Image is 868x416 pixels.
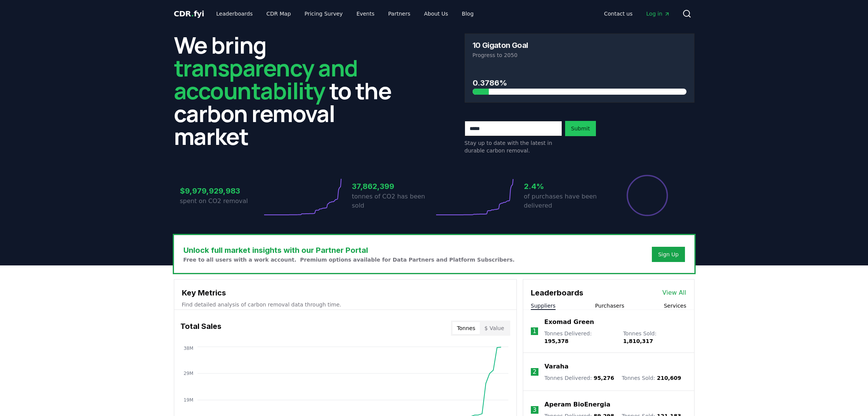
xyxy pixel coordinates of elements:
[664,302,686,310] button: Services
[382,7,416,21] a: Partners
[565,121,596,136] button: Submit
[622,374,681,382] p: Tonnes Sold :
[210,7,479,21] nav: Main
[524,181,606,192] h3: 2.4%
[418,7,454,21] a: About Us
[480,322,509,334] button: $ Value
[473,41,528,49] h3: 10 Gigaton Goal
[524,192,606,210] p: of purchases have been delivered
[210,7,259,21] a: Leaderboards
[626,174,669,217] div: Percentage of sales delivered
[544,330,615,345] p: Tonnes Delivered :
[182,287,509,299] h3: Key Metrics
[183,256,515,264] p: Free to all users with a work account. Premium options available for Data Partners and Platform S...
[531,287,583,299] h3: Leaderboards
[182,301,509,308] p: Find detailed analysis of carbon removal data through time.
[533,405,537,414] p: 3
[545,400,610,409] a: Aperam BioEnergia
[663,288,686,297] a: View All
[473,77,686,89] h3: 0.3786%
[465,139,562,154] p: Stay up to date with the latest in durable carbon removal.
[183,346,193,351] tspan: 38M
[545,362,569,371] a: Varaha
[533,367,537,376] p: 2
[532,327,536,336] p: 1
[646,10,670,17] span: Log in
[180,321,221,336] h3: Total Sales
[352,181,434,192] h3: 37,862,399
[298,7,349,21] a: Pricing Survey
[531,302,556,310] button: Suppliers
[658,251,678,258] a: Sign Up
[657,375,681,381] span: 210,609
[180,197,262,206] p: spent on CO2 removal
[183,397,193,403] tspan: 19M
[452,322,480,334] button: Tonnes
[183,371,193,376] tspan: 29M
[594,375,614,381] span: 95,276
[350,7,381,21] a: Events
[260,7,297,21] a: CDR Map
[183,245,515,256] h3: Unlock full market insights with our Partner Portal
[174,8,204,19] a: CDR.fyi
[544,318,594,327] a: Exomad Green
[456,7,480,21] a: Blog
[623,330,686,345] p: Tonnes Sold :
[640,7,676,21] a: Log in
[545,374,614,382] p: Tonnes Delivered :
[652,247,685,262] button: Sign Up
[174,52,358,106] span: transparency and accountability
[180,185,262,197] h3: $9,979,929,983
[352,192,434,210] p: tonnes of CO2 has been sold
[598,7,676,21] nav: Main
[544,338,569,344] span: 195,378
[598,7,639,21] a: Contact us
[473,51,686,59] p: Progress to 2050
[174,9,204,18] span: CDR fyi
[595,302,624,310] button: Purchasers
[623,338,653,344] span: 1,810,317
[191,9,194,18] span: .
[174,33,404,148] h2: We bring to the carbon removal market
